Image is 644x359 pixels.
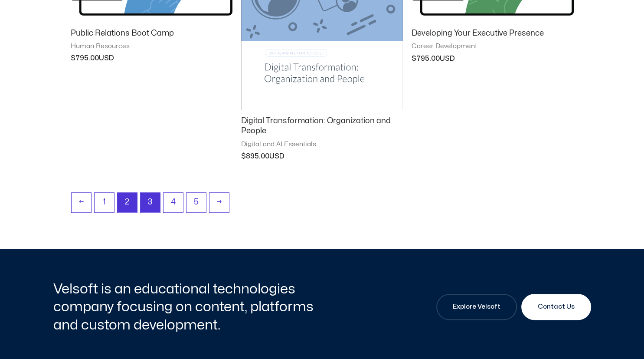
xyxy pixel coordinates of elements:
span: $ [71,55,75,62]
a: Page 1 [95,193,114,212]
h2: Public Relations Boot Camp [71,28,232,38]
h2: Velsoft is an educational technologies company focusing on content, platforms and custom developm... [53,280,320,334]
a: Digital Transformation: Organization and People [241,116,403,140]
a: Public Relations Boot Camp [71,28,232,42]
bdi: 795.00 [71,55,99,62]
span: Contact Us [538,302,575,312]
span: $ [241,153,246,160]
span: Page 2 [118,193,137,212]
bdi: 895.00 [241,153,269,160]
a: Developing Your Executive Presence [412,28,573,42]
a: Contact Us [521,294,591,320]
h2: Developing Your Executive Presence [412,28,573,38]
span: Digital and AI Essentials [241,140,403,149]
a: ← [72,193,91,212]
span: Explore Velsoft [453,302,500,312]
nav: Product Pagination [71,192,574,217]
bdi: 795.00 [412,55,440,62]
h2: Digital Transformation: Organization and People [241,116,403,136]
a: → [209,193,229,212]
a: Page 4 [163,193,183,212]
a: Page 3 [141,193,160,212]
span: Career Development [412,42,573,51]
span: Human Resources [71,42,232,51]
span: $ [412,55,416,62]
a: Page 5 [186,193,206,212]
a: Explore Velsoft [436,294,517,320]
